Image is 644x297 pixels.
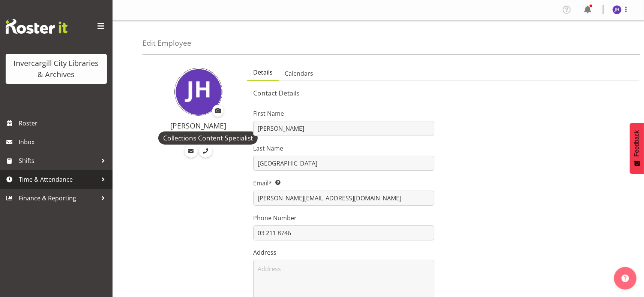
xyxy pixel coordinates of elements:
label: First Name [253,109,434,118]
img: jill-harpur11666.jpg [612,5,621,14]
img: help-xxl-2.png [621,275,629,282]
label: Address [253,248,434,257]
span: Finance & Reporting [19,193,98,204]
img: Rosterit website logo [6,19,68,34]
label: Last Name [253,144,434,153]
span: Calendars [285,69,313,78]
input: Email Address [253,191,434,206]
h5: Contact Details [253,89,633,97]
img: jill-harpur11666.jpg [174,68,222,116]
span: Time & Attendance [19,174,98,185]
label: Phone Number [253,213,434,222]
span: Inbox [19,136,109,148]
label: Email* [253,179,434,188]
input: First Name [253,121,434,136]
h4: Edit Employee [143,39,191,47]
input: Phone Number [253,225,434,240]
div: Invercargill City Libraries & Archives [13,58,99,80]
span: Collections Content Specialist [163,133,253,143]
a: Email Employee [185,145,198,158]
span: Details [253,68,273,77]
span: Shifts [19,155,98,166]
input: Last Name [253,156,434,171]
a: Call Employee [199,145,212,158]
span: Roster [19,118,109,129]
span: Feedback [633,130,640,157]
button: Feedback - Show survey [630,123,644,174]
h4: [PERSON_NAME] [158,122,238,130]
